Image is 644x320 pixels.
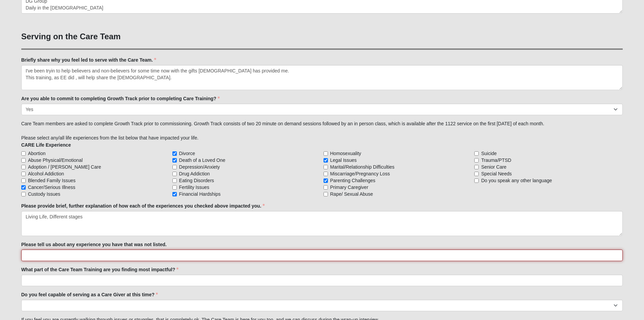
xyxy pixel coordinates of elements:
[21,266,179,273] label: What part of the Care Team Training are you finding most impactful?
[330,177,376,184] span: Parenting Challenges
[21,65,623,90] textarea: I've been tryin to help believers and non-believers for some time now with the gifts [DEMOGRAPHIC...
[474,158,479,163] input: Trauma/PTSD
[324,192,328,196] input: Rape/ Sexual Abuse
[21,158,26,163] input: Abuse Physical/Emotional
[330,191,373,197] span: Rape/ Sexual Abuse
[481,164,506,170] span: Senior Care
[179,150,195,157] span: Divorce
[172,178,177,183] input: Eating Disorders
[324,151,328,156] input: Homosexuality
[330,170,390,177] span: Miscarriage/Pregnancy Loss
[179,164,220,170] span: Depression/Anxiety
[324,178,328,183] input: Parenting Challenges
[179,157,225,164] span: Death of a Loved One
[21,202,265,209] label: Please provide brief, further explanation of how each of the experiences you checked above impact...
[21,165,26,169] input: Adoption / [PERSON_NAME] Care
[330,157,357,164] span: Legal Issues
[474,172,479,176] input: Special Needs
[21,32,623,42] h3: Serving on the Care Team
[330,184,368,191] span: Primary Caregiver
[28,191,61,197] span: Custody Issues
[179,177,214,184] span: Eating Disorders
[21,291,158,298] label: Do you feel capable of serving as a Care Giver at this time?
[481,157,511,164] span: Trauma/PTSD
[172,158,177,163] input: Death of a Loved One
[179,184,209,191] span: Fertility Issues
[21,151,26,156] input: Abortion
[172,165,177,169] input: Depression/Anxiety
[28,170,64,177] span: Alcohol Addiction
[28,157,83,164] span: Abuse Physical/Emotional
[172,185,177,190] input: Fertility Issues
[21,142,71,148] label: CARE Life Experience
[21,172,26,176] input: Alcohol Addiction
[474,165,479,169] input: Senior Care
[330,164,395,170] span: Marital/Relationship Difficulties
[21,178,26,183] input: Blended Family Issues
[474,178,479,183] input: Do you speak any other language
[28,164,101,170] span: Adoption / [PERSON_NAME] Care
[21,57,157,63] label: Briefly share why you feel led to serve with the Care Team.
[481,177,552,184] span: Do you speak any other language
[179,191,221,197] span: Financial Hardships
[21,241,167,248] label: Please tell us about any experience you have that was not listed.
[330,150,361,157] span: Homosexuality
[481,170,511,177] span: Special Needs
[481,150,497,157] span: Suicide
[28,184,75,191] span: Cancer/Serious Illness
[172,172,177,176] input: Drug Addiction
[324,158,328,163] input: Legal Issues
[179,170,210,177] span: Drug Addiction
[21,192,26,196] input: Custody Issues
[474,151,479,156] input: Suicide
[28,177,76,184] span: Blended Family Issues
[172,151,177,156] input: Divorce
[28,150,46,157] span: Abortion
[324,165,328,169] input: Marital/Relationship Difficulties
[324,172,328,176] input: Miscarriage/Pregnancy Loss
[21,185,26,190] input: Cancer/Serious Illness
[172,192,177,196] input: Financial Hardships
[21,95,220,102] label: Are you able to commit to completing Growth Track prior to completing Care Training?
[324,185,328,190] input: Primary Caregiver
